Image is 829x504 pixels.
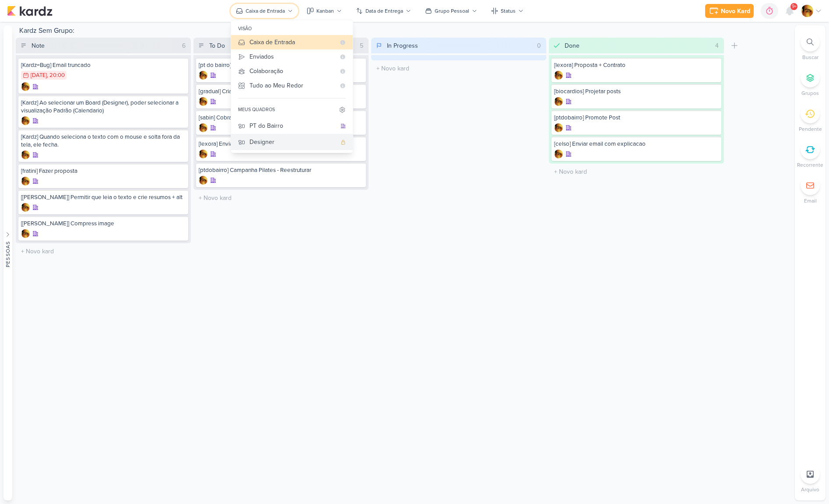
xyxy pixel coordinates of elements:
div: Criador(a): Leandro Guedes [21,116,30,125]
img: Leandro Guedes [199,71,207,80]
div: Criador(a): Leandro Guedes [199,123,207,132]
input: + Novo kard [195,192,367,204]
div: Criador(a): Leandro Guedes [554,71,563,80]
div: Criador(a): Leandro Guedes [21,177,30,185]
div: [Kardz] Ao selecionar um Board (Designer), poder selecionar a visualização Padrão (Calendario) [21,99,186,115]
div: Criador(a): Leandro Guedes [21,150,30,159]
div: Enviados [249,52,335,61]
p: Grupos [801,89,819,97]
div: Kardz Sem Grupo: [16,25,791,38]
button: Designer [231,134,353,150]
button: PT do Bairro [231,118,353,134]
button: Caixa de Entrada [231,35,353,49]
img: Leandro Guedes [554,150,563,158]
div: [ptdobairro] Promote Post [554,114,719,122]
img: Leandro Guedes [21,150,30,159]
img: Leandro Guedes [801,5,813,17]
img: Leandro Guedes [199,150,207,158]
button: Enviados [231,49,353,64]
div: PT do Bairro [249,121,336,130]
div: meus quadros [238,106,275,113]
div: 5 [356,41,367,50]
div: [pt do bairro] fazer o app [199,61,363,69]
p: Recorrente [797,161,823,169]
div: quadro da organização [341,123,346,129]
div: Criador(a): Leandro Guedes [554,150,563,158]
div: 4 [712,41,722,50]
div: [biocardios] Projetar posts [554,87,719,95]
div: [lexora] Enviar logo [199,140,363,148]
input: + Novo kard [373,62,544,75]
div: [gradual] Criar HTML [199,87,363,95]
div: Criador(a): Leandro Guedes [21,82,30,91]
div: Criador(a): Leandro Guedes [554,123,563,132]
img: Leandro Guedes [21,177,30,185]
p: Arquivo [801,486,819,493]
div: quadro pessoal [341,140,346,145]
div: [Kardz] Quando seleciona o texto com o mouse e solta fora da tela, ele fecha. [21,133,186,149]
img: Leandro Guedes [199,123,207,132]
p: Pendente [799,125,822,133]
div: visão [231,23,353,35]
button: Tudo ao Meu Redor [231,78,353,93]
img: Leandro Guedes [21,229,30,238]
img: Leandro Guedes [21,203,30,212]
div: Criador(a): Leandro Guedes [199,97,207,106]
div: [ptdobairro] Campanha Pilates - Reestruturar [199,166,363,174]
div: [amelia] Compress image [21,220,186,227]
img: Leandro Guedes [21,116,30,125]
div: [fratini] Fazer proposta [21,167,186,175]
li: Ctrl + F [795,32,825,61]
img: Leandro Guedes [554,71,563,80]
div: [amelia] Permitir que leia o texto e crie resumos + alt [21,193,186,201]
div: Criador(a): Leandro Guedes [21,229,30,238]
div: 0 [534,41,544,50]
div: Designer [249,137,336,147]
button: Colaboração [231,64,353,78]
input: + Novo kard [551,165,722,178]
div: Criador(a): Leandro Guedes [199,150,207,158]
img: Leandro Guedes [21,82,30,91]
div: [sabin] Cobrar site Festa Junina [199,114,363,122]
div: [lexora] Proposta + Contrato [554,61,719,69]
div: [Kardz=Bug] Email truncado [21,61,186,69]
div: Criador(a): Leandro Guedes [554,97,563,106]
p: Buscar [802,53,818,61]
div: Criador(a): Leandro Guedes [21,203,30,212]
div: Novo Kard [721,7,750,16]
button: Novo Kard [705,4,754,18]
div: Caixa de Entrada [249,38,335,47]
button: Pessoas [4,25,12,500]
div: Criador(a): Leandro Guedes [199,176,207,185]
div: [DATE] [31,73,47,78]
img: Leandro Guedes [554,123,563,132]
span: 9+ [792,3,797,10]
img: kardz.app [7,6,53,16]
div: Tudo ao Meu Redor [249,81,335,90]
div: [celso] Enviar email com explicacao [554,140,719,148]
div: , 20:00 [47,73,65,78]
img: Leandro Guedes [554,97,563,106]
div: Colaboração [249,66,335,76]
input: + Novo kard [18,245,189,258]
div: Criador(a): Leandro Guedes [199,71,207,80]
div: Pessoas [4,241,12,267]
p: Email [804,197,817,205]
div: 6 [179,41,189,50]
img: Leandro Guedes [199,97,207,106]
img: Leandro Guedes [199,176,207,185]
